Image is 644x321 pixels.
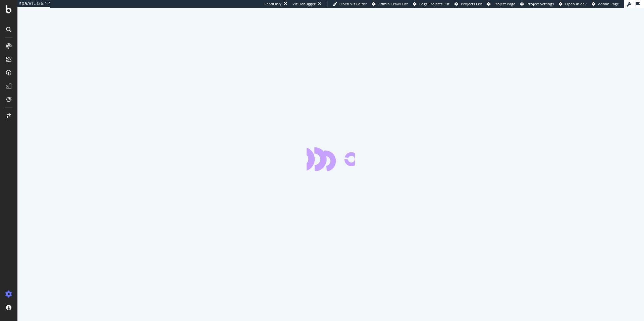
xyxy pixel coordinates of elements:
[598,1,619,6] span: Admin Page
[527,1,554,6] span: Project Settings
[339,1,367,6] span: Open Viz Editor
[372,1,408,7] a: Admin Crawl List
[493,1,515,6] span: Project Page
[419,1,449,6] span: Logs Projects List
[565,1,587,6] span: Open in dev
[559,1,587,7] a: Open in dev
[292,1,317,7] div: Viz Debugger:
[461,1,482,6] span: Projects List
[307,147,355,171] div: animation
[264,1,282,7] div: ReadOnly:
[454,1,482,7] a: Projects List
[378,1,408,6] span: Admin Crawl List
[487,1,515,7] a: Project Page
[592,1,619,7] a: Admin Page
[333,1,367,7] a: Open Viz Editor
[520,1,554,7] a: Project Settings
[413,1,449,7] a: Logs Projects List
